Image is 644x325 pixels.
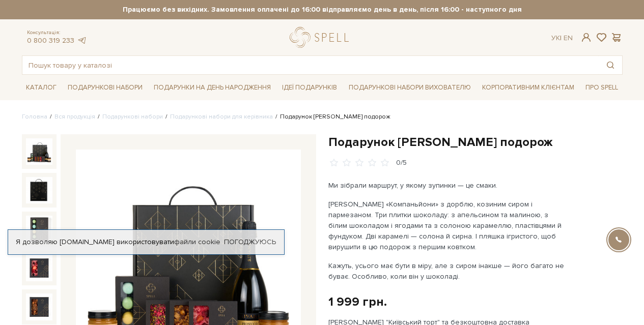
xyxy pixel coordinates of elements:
span: Консультація: [27,29,87,36]
li: Подарунок [PERSON_NAME] подорож [273,112,390,122]
a: Подарунки на День народження [150,80,275,96]
a: Подарункові набори [102,113,163,121]
a: Вся продукція [54,113,95,121]
a: Корпоративним клієнтам [478,79,578,96]
a: Про Spell [581,80,622,96]
div: Ук [551,34,573,43]
p: Кажуть, усього має бути в міру, але з сиром інакше — його багато не буває. Особливо, коли він у ш... [328,260,567,282]
a: logo [290,27,353,48]
a: Подарункові набори [64,80,147,96]
h1: Подарунок [PERSON_NAME] подорож [328,134,623,150]
div: Я дозволяю [DOMAIN_NAME] використовувати [8,238,284,247]
img: Подарунок Сирна подорож [26,293,52,320]
input: Пошук товару у каталозі [22,56,599,74]
a: Подарункові набори вихователю [345,79,475,96]
p: Ми зібрали маршрут, у якому зупинки — це смаки. [328,180,567,191]
button: Пошук товару у каталозі [599,56,622,74]
a: Каталог [22,80,61,96]
img: Подарунок Сирна подорож [26,177,52,203]
img: Подарунок Сирна подорож [26,255,52,281]
a: En [564,34,573,42]
a: 0 800 319 233 [27,36,74,45]
img: Подарунок Сирна подорож [26,216,52,242]
div: 0/5 [396,158,407,168]
strong: Працюємо без вихідних. Замовлення оплачені до 16:00 відправляємо день в день, після 16:00 - насту... [22,5,623,14]
div: 1 999 грн. [328,294,387,310]
p: [PERSON_NAME] «Компаньйони» з дорблю, козиним сиром і пармезаном. Три плитки шоколаду: з апельсин... [328,199,567,252]
a: Подарункові набори для керівника [170,113,273,121]
a: файли cookie [174,238,220,246]
a: Головна [22,113,47,121]
a: Ідеї подарунків [278,80,341,96]
a: telegram [77,36,87,45]
span: | [560,34,562,42]
a: Погоджуюсь [224,238,276,247]
img: Подарунок Сирна подорож [26,138,52,165]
